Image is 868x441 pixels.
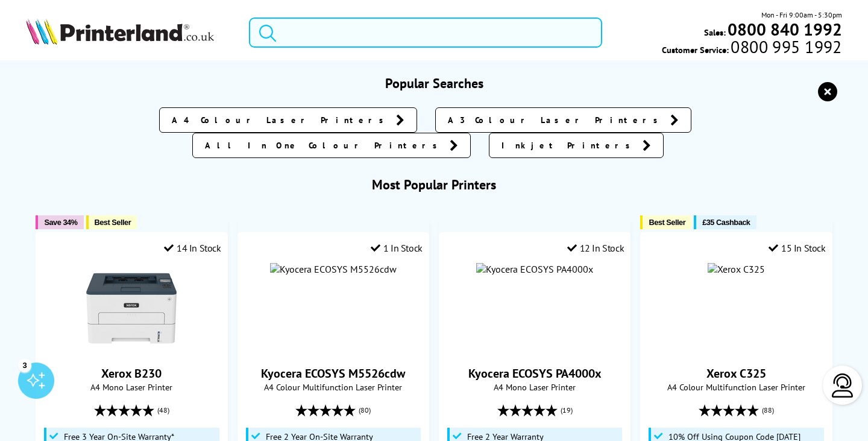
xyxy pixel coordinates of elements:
[95,218,131,227] span: Best Seller
[26,18,214,45] img: Printerland Logo
[42,381,221,393] span: A4 Mono Laser Printer
[448,114,664,126] span: A3 Colour Laser Printers
[26,75,842,92] h3: Popular Searches
[762,399,774,422] span: (88)
[157,399,169,422] span: (48)
[694,215,756,229] button: £35 Cashback
[662,41,841,56] span: Customer Service:
[726,24,842,35] a: 0800 840 1992
[359,399,371,422] span: (80)
[192,133,471,158] a: All In One Colour Printers
[44,218,77,227] span: Save 34%
[761,9,842,21] span: Mon - Fri 9:00am - 5:30pm
[561,399,573,422] span: (19)
[270,263,397,275] img: Kyocera ECOSYS M5526cdw
[86,263,177,354] img: Xerox B230
[261,366,405,381] a: Kyocera ECOSYS M5526cdw
[704,27,726,38] span: Sales:
[649,218,685,227] span: Best Seller
[647,381,825,393] span: A4 Colour Multifunction Laser Printer
[476,263,593,275] img: Kyocera ECOSYS PA4000x
[86,215,137,229] button: Best Seller
[706,366,766,381] a: Xerox C325
[26,18,234,47] a: Printerland Logo
[489,133,664,158] a: Inkjet Printers
[468,366,602,381] a: Kyocera ECOSYS PA4000x
[172,114,390,126] span: A4 Colour Laser Printers
[18,358,31,372] div: 3
[36,215,83,229] button: Save 34%
[831,373,855,398] img: user-headset-light.svg
[728,18,842,40] b: 0800 840 1992
[708,263,765,275] img: Xerox C325
[244,381,423,393] span: A4 Colour Multifunction Laser Printer
[249,17,602,48] input: Search product or brand
[567,242,624,254] div: 12 In Stock
[702,218,750,227] span: £35 Cashback
[445,381,624,393] span: A4 Mono Laser Printer
[159,107,417,133] a: A4 Colour Laser Printers
[86,344,177,356] a: Xerox B230
[164,242,221,254] div: 14 In Stock
[26,176,842,193] h3: Most Popular Printers
[371,242,423,254] div: 1 In Stock
[502,139,637,151] span: Inkjet Printers
[435,107,691,133] a: A3 Colour Laser Printers
[205,139,444,151] span: All In One Colour Printers
[729,41,841,52] span: 0800 995 1992
[769,242,825,254] div: 15 In Stock
[101,366,162,381] a: Xerox B230
[640,215,691,229] button: Best Seller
